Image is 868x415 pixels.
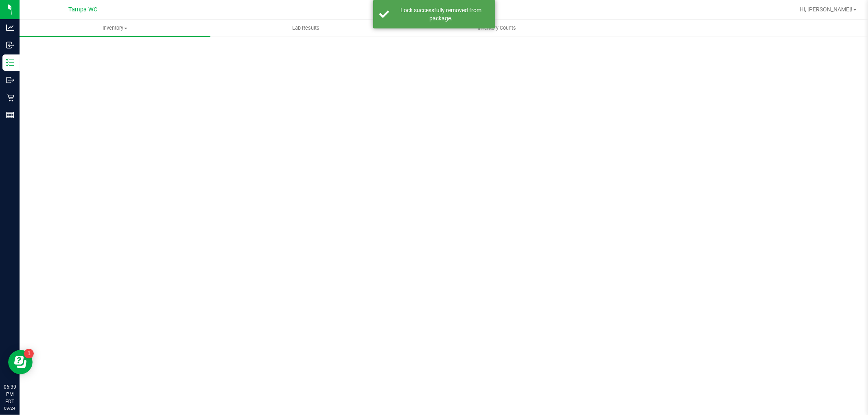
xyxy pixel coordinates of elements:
[20,20,210,37] a: Inventory
[281,24,330,32] span: Lab Results
[4,405,16,411] p: 09/24
[6,111,14,119] inline-svg: Reports
[8,350,33,374] iframe: Resource center
[210,20,401,37] a: Lab Results
[6,76,14,84] inline-svg: Outbound
[6,41,14,49] inline-svg: Inbound
[6,24,14,32] inline-svg: Analytics
[401,20,592,37] a: Inventory Counts
[467,24,527,32] span: Inventory Counts
[6,59,14,67] inline-svg: Inventory
[24,349,34,359] iframe: Resource center unread badge
[394,6,489,22] div: Lock successfully removed from package.
[800,6,853,13] span: Hi, [PERSON_NAME]!
[4,383,16,405] p: 06:39 PM EDT
[69,6,98,13] span: Tampa WC
[6,93,14,102] inline-svg: Retail
[20,24,210,32] span: Inventory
